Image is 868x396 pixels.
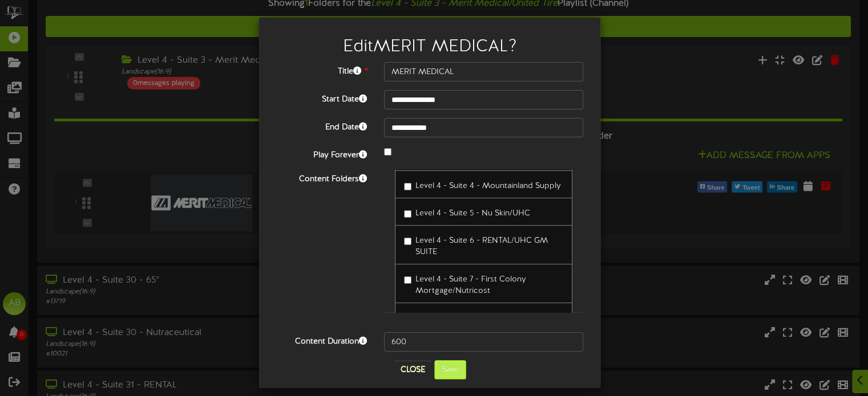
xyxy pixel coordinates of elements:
button: Close [394,361,432,379]
label: Play Forever [268,146,376,161]
input: Level 4 - Suite 7 - First Colony Mortgage/Nutricost [404,276,411,284]
label: Content Duration [268,332,376,348]
input: Level 4 - Suite 5 - Nu Skin/UHC [404,210,411,218]
input: Title [384,62,583,81]
span: Level 4 - Suite 5 - Nu Skin/UHC [415,209,530,218]
label: Title [268,62,376,77]
input: 15 [384,332,583,352]
h2: Edit MERIT MEDICAL ? [276,38,583,56]
label: Content Folders [268,170,376,185]
input: Level 4 - Suite 6 - RENTAL/UHC GM SUITE [404,238,411,245]
span: Level 4 - Suite 7 - First Colony Mortgage/Nutricost [415,275,526,295]
label: End Date [268,118,376,133]
label: Start Date [268,90,376,105]
input: Level 4 - Suite 4 - Mountainland Supply [404,183,411,190]
span: Level 4 - Suite 6 - RENTAL/UHC GM SUITE [415,236,548,256]
span: Level 4 - Suite 4 - Mountainland Supply [415,182,561,190]
button: Save [434,360,466,379]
